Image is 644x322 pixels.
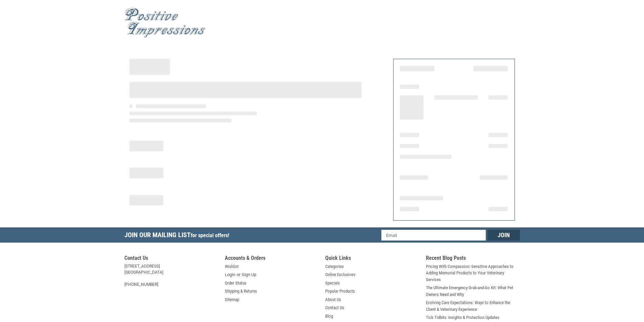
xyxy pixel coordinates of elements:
a: Contact Us [325,304,344,311]
a: Specials [325,280,340,287]
a: Wishlist [225,263,239,270]
h5: Join Our Mailing List [124,227,233,245]
a: Sign Up [242,271,256,278]
a: Pricing With Compassion: Sensitive Approaches to Adding Memorial Products to Your Veterinary Serv... [426,263,520,283]
a: About Us [325,296,341,303]
h5: Quick Links [325,255,419,263]
a: Tick Tidbits: Insights & Protection Updates [426,314,499,321]
a: The Ultimate Emergency Grab-and-Go Kit: What Pet Owners Need and Why [426,284,520,298]
a: Order Status [225,280,246,287]
a: Shipping & Returns [225,288,257,295]
a: Categories [325,263,344,270]
a: Evolving Care Expectations: Ways to Enhance the Client & Veterinary Experience [426,299,520,313]
h5: Recent Blog Posts [426,255,520,263]
img: Positive Impressions [124,8,206,38]
input: Join [487,230,520,241]
a: Online Exclusives [325,271,355,278]
h5: Contact Us [124,255,218,263]
a: Login [225,271,235,278]
input: Email [381,230,486,241]
address: [STREET_ADDRESS] [GEOGRAPHIC_DATA] [PHONE_NUMBER] [124,263,218,288]
h5: Accounts & Orders [225,255,319,263]
a: Sitemap [225,296,239,303]
a: Popular Products [325,288,355,295]
a: Blog [325,313,333,320]
span: or [233,271,244,278]
span: for special offers! [191,232,229,239]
